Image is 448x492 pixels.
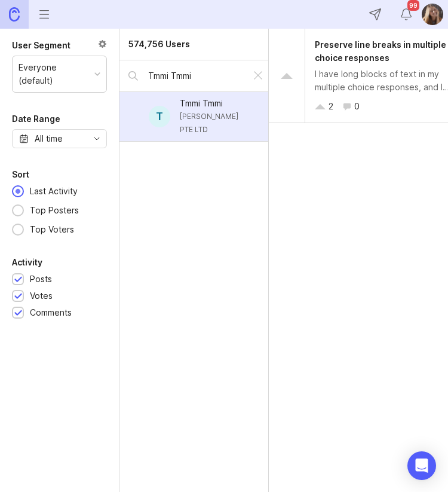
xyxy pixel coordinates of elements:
[354,100,360,113] div: 0
[24,204,85,217] div: Top Posters
[35,132,63,145] div: All time
[128,38,190,51] div: 574,756 Users
[19,61,90,87] div: Everyone (default)
[24,223,80,236] div: Top Voters
[12,255,42,270] div: Activity
[422,4,443,25] button: Laura Marco
[87,134,106,143] svg: toggle icon
[12,167,29,182] div: Sort
[24,185,84,198] div: Last Activity
[364,4,386,25] button: Send to Autopilot
[422,4,444,25] img: Laura Marco
[30,273,52,286] div: Posts
[30,306,72,319] div: Comments
[180,97,249,110] div: Tmmi Tmmi
[33,4,55,25] button: Menu
[315,39,446,63] span: Preserve line breaks in multiple choice responses
[12,38,70,53] div: User Segment
[9,7,20,21] img: Canny Home
[12,112,60,126] div: Date Range
[149,106,170,127] div: T
[407,451,436,480] div: Open Intercom Messenger
[395,4,417,25] button: Notifications
[180,110,249,136] div: [PERSON_NAME] PTE LTD
[148,69,242,82] input: Search by name...
[30,289,53,302] div: Votes
[329,100,333,113] div: 2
